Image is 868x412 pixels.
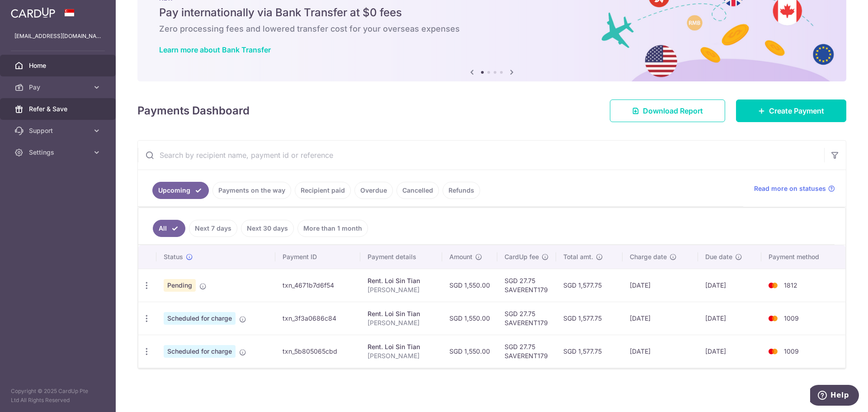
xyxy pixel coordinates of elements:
[769,105,824,116] span: Create Payment
[159,45,271,54] a: Learn more about Bank Transfer
[442,335,497,368] td: SGD 1,550.00
[138,141,824,170] input: Search by recipient name, payment id or reference
[784,347,799,355] span: 1009
[698,269,761,302] td: [DATE]
[368,309,435,318] div: Rent. Loi Sin Tian
[630,252,667,261] span: Charge date
[556,302,623,335] td: SGD 1,577.75
[623,302,698,335] td: [DATE]
[556,269,623,302] td: SGD 1,577.75
[297,220,368,237] a: More than 1 month
[164,252,183,261] span: Status
[164,345,236,358] span: Scheduled for charge
[736,99,846,122] a: Create Payment
[497,269,556,302] td: SGD 27.75 SAVERENT179
[29,148,89,157] span: Settings
[761,245,845,269] th: Payment method
[11,7,55,18] img: CardUp
[212,182,291,199] a: Payments on the way
[442,269,497,302] td: SGD 1,550.00
[754,184,826,193] span: Read more on statuses
[497,302,556,335] td: SGD 27.75 SAVERENT179
[754,184,835,193] a: Read more on statuses
[368,342,435,351] div: Rent. Loi Sin Tian
[623,269,698,302] td: [DATE]
[442,302,497,335] td: SGD 1,550.00
[368,276,435,285] div: Rent. Loi Sin Tian
[698,335,761,368] td: [DATE]
[295,182,351,199] a: Recipient paid
[360,245,442,269] th: Payment details
[152,182,209,199] a: Upcoming
[705,252,732,261] span: Due date
[764,346,782,357] img: Bank Card
[368,351,435,360] p: [PERSON_NAME]
[164,279,196,292] span: Pending
[29,104,89,114] span: Refer & Save
[505,252,539,261] span: CardUp fee
[29,61,89,70] span: Home
[164,312,236,325] span: Scheduled for charge
[137,103,250,119] h4: Payments Dashboard
[14,32,101,41] p: [EMAIL_ADDRESS][DOMAIN_NAME]
[698,302,761,335] td: [DATE]
[497,335,556,368] td: SGD 27.75 SAVERENT179
[189,220,237,237] a: Next 7 days
[275,335,360,368] td: txn_5b805065cbd
[29,126,89,135] span: Support
[275,302,360,335] td: txn_3f3a0686c84
[368,318,435,327] p: [PERSON_NAME]
[354,182,393,199] a: Overdue
[556,335,623,368] td: SGD 1,577.75
[241,220,294,237] a: Next 30 days
[159,5,825,20] h5: Pay internationally via Bank Transfer at $0 fees
[449,252,472,261] span: Amount
[443,182,480,199] a: Refunds
[275,269,360,302] td: txn_4671b7d6f54
[563,252,593,261] span: Total amt.
[810,385,859,407] iframe: Opens a widget where you can find more information
[159,24,825,34] h6: Zero processing fees and lowered transfer cost for your overseas expenses
[643,105,703,116] span: Download Report
[29,83,89,92] span: Pay
[623,335,698,368] td: [DATE]
[784,281,797,289] span: 1812
[610,99,725,122] a: Download Report
[153,220,185,237] a: All
[368,285,435,294] p: [PERSON_NAME]
[396,182,439,199] a: Cancelled
[764,313,782,324] img: Bank Card
[764,280,782,291] img: Bank Card
[275,245,360,269] th: Payment ID
[784,314,799,322] span: 1009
